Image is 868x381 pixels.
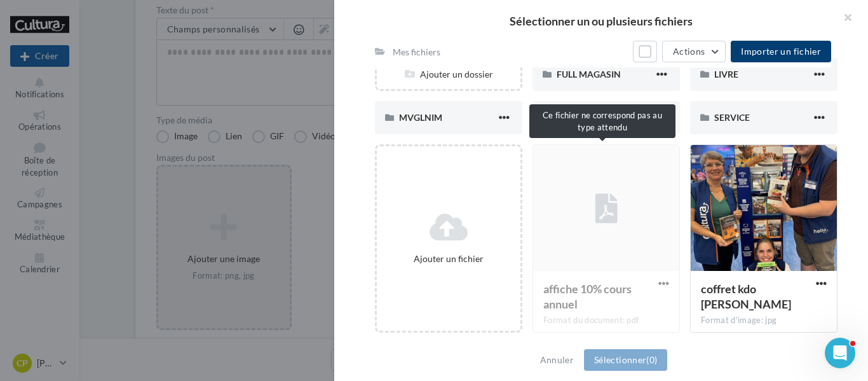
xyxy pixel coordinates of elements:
iframe: Intercom live chat [825,338,855,368]
button: Sélectionner(0) [584,349,667,371]
button: Actions [662,41,726,62]
div: Format d'image: jpg [701,315,827,326]
span: Importer un fichier [741,46,821,57]
h2: Sélectionner un ou plusieurs fichiers [355,15,848,27]
span: (0) [646,354,657,365]
span: LIVRE [714,69,738,80]
button: Importer un fichier [731,41,831,62]
div: Ajouter un fichier [382,253,515,265]
span: SERVICE [714,112,750,123]
span: Actions [673,46,705,57]
span: coffret kdo Sandrine [701,282,791,311]
div: Ajouter un dossier [377,68,520,81]
span: MVGLNIM [399,112,442,123]
div: Ce fichier ne correspond pas au type attendu [529,104,675,138]
span: FULL MAGASIN [557,69,621,80]
button: Annuler [535,352,579,368]
div: Mes fichiers [393,46,440,59]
